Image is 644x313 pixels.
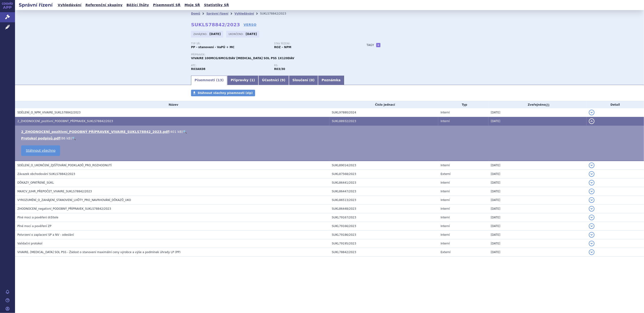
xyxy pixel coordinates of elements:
[330,248,438,257] td: SUKL78842/2023
[330,205,438,213] td: SUKL86448/2023
[330,239,438,248] td: SUKL79195/2023
[330,117,438,126] td: SUKL88932/2023
[17,190,92,193] span: MAXCV_JUHR_PŘEPOČET_VIVAIRE_SUKLS78842/2023
[441,242,450,245] span: Interní
[191,90,255,96] a: Stáhnout všechny písemnosti (zip)
[218,78,222,82] span: 13
[170,130,182,134] span: 401 kB
[330,178,438,187] td: SUKL86441/2023
[191,42,269,45] p: Typ SŘ:
[330,101,438,108] th: Číslo jednací
[330,187,438,196] td: SUKL86447/2023
[589,223,594,229] button: detail
[244,22,257,27] a: VERSO
[183,130,187,134] a: 🔍
[589,197,594,203] button: detail
[488,213,586,222] td: [DATE]
[17,181,54,184] span: DŮKAZY_OPATŘENÉ_SÚKL
[488,108,586,117] td: [DATE]
[488,117,586,126] td: [DATE]
[274,64,353,67] p: RS:
[56,2,83,8] a: Vyhledávání
[21,145,60,156] a: Stáhnout všechno
[17,120,113,123] span: 2_ZHODNOCENÍ_pozitivní_PODOBNÝ_PŘÍPRAVEK_SUKLS78842/2023
[206,12,228,15] a: Správní řízení
[15,101,330,108] th: Název
[546,103,549,107] abbr: (?)
[488,196,586,205] td: [DATE]
[488,161,586,170] td: [DATE]
[330,222,438,231] td: SUKL79166/2023
[274,67,285,71] strong: tiotropium bromid a glycopyrronium bromid
[17,224,51,228] span: Plné moci a pověření ZP
[289,76,318,85] a: Sloučení (0)
[125,2,150,8] a: Běžící lhůty
[183,2,201,8] a: Moje SŘ
[589,249,594,255] button: detail
[234,12,254,15] a: Vyhledávání
[203,2,230,8] a: Statistiky SŘ
[441,233,450,236] span: Interní
[589,162,594,168] button: detail
[152,2,182,8] a: Písemnosti SŘ
[441,216,450,219] span: Interní
[21,130,169,134] a: 2_ZHODNOCENÍ_pozitivní_PODOBNÝ PŘÍPRAVEK_VIVAIRE_SUKLS78842_2023.pdf
[191,53,357,56] p: Přípravek:
[586,101,644,108] th: Detail
[274,42,353,45] p: Stav řízení:
[488,170,586,178] td: [DATE]
[488,222,586,231] td: [DATE]
[488,239,586,248] td: [DATE]
[441,111,450,114] span: Interní
[441,164,450,167] span: Interní
[191,64,269,67] p: ATC:
[17,216,58,219] span: Plné moci a pověření držitele
[330,231,438,239] td: SUKL79186/2023
[191,46,234,49] strong: PP - stanovení - VaPÚ + MC
[330,161,438,170] td: SUKL89014/2023
[84,2,124,8] a: Referenční skupiny
[260,10,292,17] li: SUKLS78842/2023
[17,164,112,167] span: SDĚLENÍ_O_UKONČENÍ_ZJIŠŤOVÁNÍ_PODKLADŮ_PRO_ROZHODNUTÍ
[589,232,594,238] button: detail
[17,251,180,254] span: VIVAIRE, INH SOL PSS - Žádost o stanovení maximální ceny výrobce a výše a podmínek úhrady LP (PP)
[330,108,438,117] td: SUKL97880/2024
[17,172,75,176] span: Závazek obchodování SUKLS78842/2023
[441,251,450,254] span: Externí
[589,118,594,124] button: detail
[17,198,131,202] span: VYROZUMĚNÍ_O_ZAHÁJENÍ_STANOVENÍ_LHŮTY_PRO_NAVRHOVÁNÍ_DŮKAZŮ_UKO
[258,76,289,85] a: Účastníci (9)
[282,78,284,82] span: 9
[441,181,450,184] span: Interní
[488,101,586,108] th: Zveřejněno
[438,101,488,108] th: Typ
[589,241,594,246] button: detail
[589,171,594,177] button: detail
[330,170,438,178] td: SUKL87568/2023
[191,76,227,85] a: Písemnosti (13)
[17,233,74,236] span: Potvrzení o zaplacení SP a NV - odeslání
[191,22,240,27] strong: SUKLS78842/2023
[246,32,257,36] strong: [DATE]
[227,76,258,85] a: Přípravky (1)
[441,172,450,176] span: Externí
[441,120,450,123] span: Interní
[367,42,374,48] h3: Tagy
[488,187,586,196] td: [DATE]
[17,242,42,245] span: Validační protokol
[589,180,594,185] button: detail
[17,111,80,114] span: SDĚLENÍ_O_NPM_VIVAIRE_SUKLS78842/2023
[191,12,200,15] a: Domů
[441,190,450,193] span: Interní
[589,215,594,220] button: detail
[330,196,438,205] td: SUKL86513/2023
[318,76,344,85] a: Poznámka
[251,78,253,82] span: 1
[488,231,586,239] td: [DATE]
[441,198,450,202] span: Interní
[376,43,380,47] a: +
[589,189,594,194] button: detail
[274,46,291,49] strong: ROZ – NPM
[229,32,245,36] span: Ukončeno:
[488,248,586,257] td: [DATE]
